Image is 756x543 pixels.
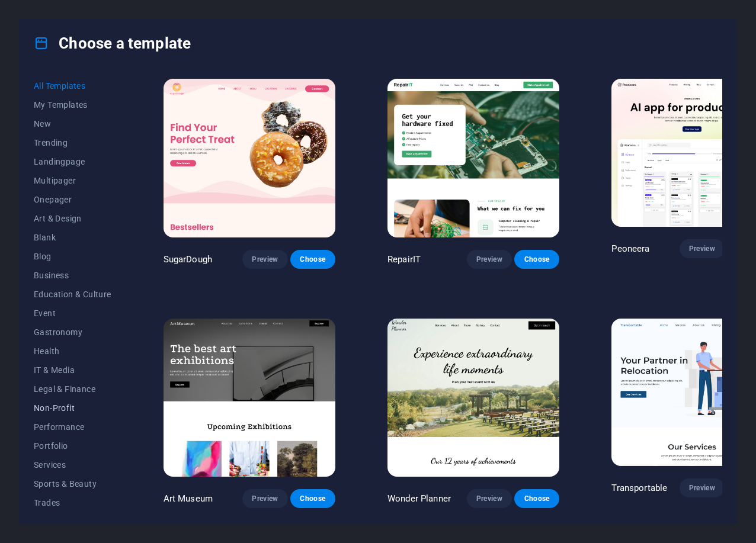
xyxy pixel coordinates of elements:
[164,253,212,265] p: SugarDough
[34,171,111,190] button: Multipager
[34,119,111,128] span: New
[611,243,649,255] p: Peoneera
[34,479,111,489] span: Sports & Beauty
[524,255,550,264] span: Choose
[34,361,111,380] button: IT & Media
[34,133,111,152] button: Trending
[34,323,111,342] button: Gastronomy
[34,309,111,318] span: Event
[611,482,667,494] p: Transportable
[524,494,550,503] span: Choose
[34,422,111,432] span: Performance
[514,489,559,508] button: Choose
[34,493,111,512] button: Trades
[680,478,725,497] button: Preview
[34,455,111,474] button: Services
[290,489,335,508] button: Choose
[34,114,111,133] button: New
[34,252,111,261] span: Blog
[34,100,111,110] span: My Templates
[164,79,335,237] img: SugarDough
[476,255,502,264] span: Preview
[514,250,559,269] button: Choose
[387,319,559,477] img: Wonder Planner
[387,253,421,265] p: RepairIT
[164,493,213,505] p: Art Museum
[34,403,111,413] span: Non-Profit
[34,190,111,209] button: Onepager
[680,239,725,258] button: Preview
[34,285,111,304] button: Education & Culture
[252,494,278,503] span: Preview
[689,244,715,253] span: Preview
[34,34,191,53] h4: Choose a template
[34,247,111,266] button: Blog
[290,250,335,269] button: Choose
[34,138,111,147] span: Trending
[34,417,111,436] button: Performance
[34,214,111,223] span: Art & Design
[34,342,111,361] button: Health
[476,494,502,503] span: Preview
[34,76,111,95] button: All Templates
[34,266,111,285] button: Business
[242,489,287,508] button: Preview
[34,327,111,337] span: Gastronomy
[34,271,111,280] span: Business
[34,399,111,417] button: Non-Profit
[34,81,111,91] span: All Templates
[252,255,278,264] span: Preview
[34,152,111,171] button: Landingpage
[689,483,715,493] span: Preview
[34,290,111,299] span: Education & Culture
[34,346,111,356] span: Health
[34,195,111,204] span: Onepager
[467,250,512,269] button: Preview
[34,209,111,228] button: Art & Design
[300,494,326,503] span: Choose
[34,380,111,399] button: Legal & Finance
[34,365,111,375] span: IT & Media
[34,436,111,455] button: Portfolio
[164,319,335,477] img: Art Museum
[300,255,326,264] span: Choose
[34,304,111,323] button: Event
[467,489,512,508] button: Preview
[34,441,111,451] span: Portfolio
[34,95,111,114] button: My Templates
[34,460,111,470] span: Services
[34,233,111,242] span: Blank
[242,250,287,269] button: Preview
[34,176,111,185] span: Multipager
[387,493,451,505] p: Wonder Planner
[34,384,111,394] span: Legal & Finance
[34,498,111,507] span: Trades
[34,157,111,166] span: Landingpage
[34,474,111,493] button: Sports & Beauty
[387,79,559,237] img: RepairIT
[34,228,111,247] button: Blank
